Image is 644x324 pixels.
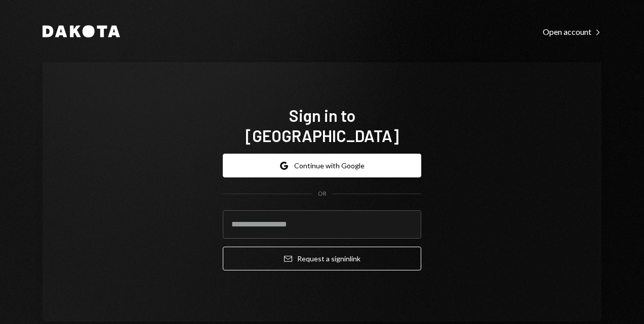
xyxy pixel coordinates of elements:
[223,154,421,177] button: Continue with Google
[223,105,421,146] h1: Sign in to [GEOGRAPHIC_DATA]
[318,190,327,198] div: OR
[543,27,601,37] div: Open account
[223,247,421,270] button: Request a signinlink
[543,26,601,37] a: Open account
